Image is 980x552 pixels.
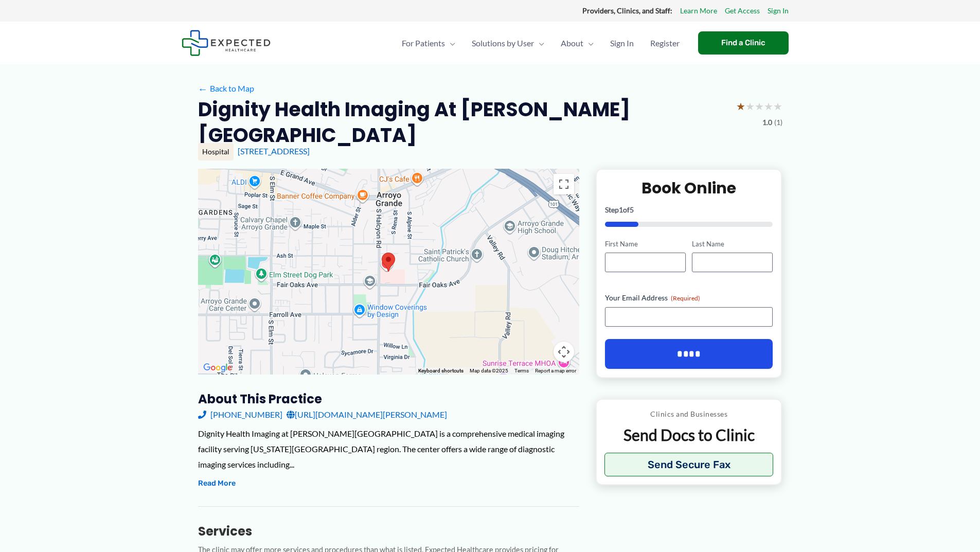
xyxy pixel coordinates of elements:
[582,6,672,15] strong: Providers, Clinics, and Staff:
[553,25,602,61] a: AboutMenu Toggle
[198,426,579,472] div: Dignity Health Imaging at [PERSON_NAME][GEOGRAPHIC_DATA] is a comprehensive medical imaging facil...
[472,25,534,61] span: Solutions by User
[768,4,789,17] a: Sign In
[773,97,782,116] span: ★
[198,391,579,407] h3: About this practice
[464,25,553,61] a: Solutions by UserMenu Toggle
[394,25,464,61] a: For PatientsMenu Toggle
[534,25,544,61] span: Menu Toggle
[680,4,717,17] a: Learn More
[198,97,728,148] h2: Dignity Health Imaging at [PERSON_NAME][GEOGRAPHIC_DATA]
[604,407,774,421] p: Clinics and Businesses
[745,97,755,116] span: ★
[671,294,700,302] span: (Required)
[602,25,642,61] a: Sign In
[650,25,680,61] span: Register
[755,97,764,116] span: ★
[418,367,464,375] button: Keyboard shortcuts
[198,523,579,539] h3: Services
[774,116,782,129] span: (1)
[514,368,529,373] a: Terms (opens in new tab)
[604,425,774,445] p: Send Docs to Clinic
[692,239,773,249] label: Last Name
[605,178,773,198] h2: Book Online
[198,143,234,161] div: Hospital
[238,146,310,156] a: [STREET_ADDRESS]
[198,84,208,94] span: ←
[736,97,745,116] span: ★
[182,30,271,56] img: Expected Healthcare Logo - side, dark font, small
[198,477,236,490] button: Read More
[402,25,445,61] span: For Patients
[630,205,634,214] span: 5
[642,25,688,61] a: Register
[610,25,634,61] span: Sign In
[725,4,760,17] a: Get Access
[287,407,447,422] a: [URL][DOMAIN_NAME][PERSON_NAME]
[619,205,623,214] span: 1
[698,31,789,55] a: Find a Clinic
[394,25,688,61] nav: Primary Site Navigation
[535,368,576,373] a: Report a map error
[198,81,254,96] a: ←Back to Map
[605,293,773,303] label: Your Email Address
[604,453,774,476] button: Send Secure Fax
[470,368,508,373] span: Map data ©2025
[605,239,686,249] label: First Name
[605,206,773,213] p: Step of
[554,174,574,194] button: Toggle fullscreen view
[561,25,583,61] span: About
[445,25,455,61] span: Menu Toggle
[762,116,772,129] span: 1.0
[764,97,773,116] span: ★
[201,361,235,375] img: Google
[554,342,574,362] button: Map camera controls
[583,25,594,61] span: Menu Toggle
[201,361,235,375] a: Open this area in Google Maps (opens a new window)
[198,407,282,422] a: [PHONE_NUMBER]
